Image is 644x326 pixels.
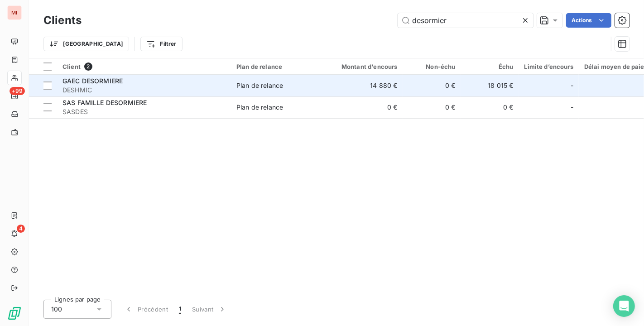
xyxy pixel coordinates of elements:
[7,5,22,20] div: MI
[613,295,635,317] div: Open Intercom Messenger
[325,96,403,118] td: 0 €
[179,305,181,314] span: 1
[325,75,403,96] td: 14 880 €
[173,300,187,319] button: 1
[409,63,456,70] div: Non-échu
[187,300,232,319] button: Suivant
[236,103,283,112] div: Plan de relance
[461,96,519,118] td: 0 €
[461,75,519,96] td: 18 015 €
[571,103,573,112] span: -
[62,99,147,106] span: SAS FAMILLE DESORMIERE
[62,63,81,70] span: Client
[17,225,25,233] span: 4
[524,63,573,70] div: Limite d’encours
[43,12,82,29] h3: Clients
[51,305,62,314] span: 100
[403,96,461,118] td: 0 €
[7,306,22,321] img: Logo LeanPay
[236,63,320,70] div: Plan de relance
[140,37,182,51] button: Filtrer
[119,300,173,319] button: Précédent
[466,63,514,70] div: Échu
[398,13,533,28] input: Rechercher
[571,81,573,90] span: -
[43,37,129,51] button: [GEOGRAPHIC_DATA]
[62,86,226,95] span: DESHMIC
[331,63,398,70] div: Montant d'encours
[62,107,226,116] span: SASDES
[403,75,461,96] td: 0 €
[236,81,283,90] div: Plan de relance
[566,13,611,28] button: Actions
[62,77,123,85] span: GAEC DESORMIERE
[84,62,92,71] span: 2
[10,87,25,95] span: +99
